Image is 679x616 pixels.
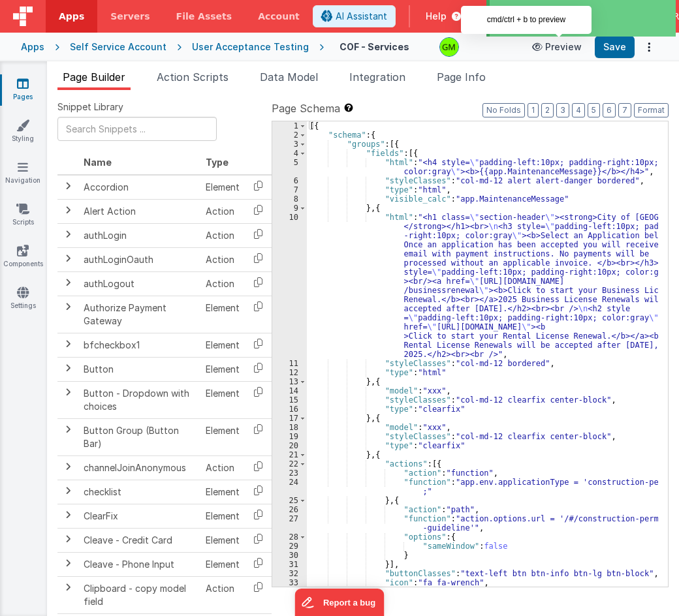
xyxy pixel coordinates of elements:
[200,296,245,333] td: Element
[272,140,307,149] div: 3
[200,381,245,418] td: Element
[437,70,486,84] span: Page Info
[59,10,84,23] span: Apps
[272,405,307,414] div: 16
[63,70,125,84] span: Page Builder
[78,175,200,200] td: Accordion
[272,359,307,368] div: 11
[200,480,245,504] td: Element
[57,117,217,141] input: Search Snippets ...
[618,103,631,117] button: 7
[78,381,200,418] td: Button - Dropdown with choices
[272,450,307,459] div: 21
[339,42,409,52] h4: COF - Services
[572,103,585,117] button: 4
[272,414,307,423] div: 17
[78,199,200,223] td: Alert Action
[272,213,307,359] div: 10
[634,103,669,117] button: Format
[603,103,616,117] button: 6
[640,38,658,56] button: Options
[272,469,307,478] div: 23
[272,569,307,578] div: 32
[272,158,307,176] div: 5
[272,377,307,386] div: 13
[313,5,396,27] button: AI Assistant
[200,576,245,613] td: Action
[200,357,245,381] td: Element
[440,38,458,56] img: 8bdcf494614655e8349e2808a7fd1c76
[78,480,200,504] td: checklist
[272,194,307,204] div: 8
[78,552,200,576] td: Cleave - Phone Input
[349,70,405,84] span: Integration
[78,504,200,528] td: ClearFix
[70,40,166,54] div: Self Service Account
[200,247,245,271] td: Action
[200,199,245,223] td: Action
[200,552,245,576] td: Element
[272,441,307,450] div: 20
[336,10,387,23] span: AI Assistant
[192,40,309,54] div: User Acceptance Testing
[482,103,525,117] button: No Folds
[78,418,200,455] td: Button Group (Button Bar)
[272,578,307,587] div: 33
[272,204,307,213] div: 9
[524,37,590,57] button: Preview
[556,103,569,117] button: 3
[78,223,200,247] td: authLogin
[200,528,245,552] td: Element
[206,157,229,168] span: Type
[78,333,200,357] td: bfcheckbox1
[272,121,307,131] div: 1
[176,10,232,23] span: File Assets
[426,10,447,23] span: Help
[272,386,307,395] div: 14
[200,223,245,247] td: Action
[78,296,200,333] td: Authorize Payment Gateway
[272,100,340,116] span: Page Schema
[541,103,554,117] button: 2
[272,423,307,432] div: 18
[200,504,245,528] td: Element
[84,157,112,168] span: Name
[272,185,307,194] div: 7
[272,478,307,496] div: 24
[272,560,307,569] div: 31
[272,176,307,185] div: 6
[272,131,307,140] div: 2
[595,36,635,58] button: Save
[588,103,600,117] button: 5
[272,514,307,532] div: 27
[78,576,200,613] td: Clipboard - copy model field
[200,175,245,200] td: Element
[110,10,150,23] span: Servers
[200,455,245,480] td: Action
[272,395,307,405] div: 15
[272,459,307,469] div: 22
[57,100,123,114] span: Snippet Library
[78,357,200,381] td: Button
[78,455,200,480] td: channelJoinAnonymous
[295,589,385,616] iframe: Marker.io feedback button
[78,271,200,296] td: authLogout
[260,70,318,84] span: Data Model
[21,40,44,54] div: Apps
[272,542,307,551] div: 29
[272,505,307,514] div: 26
[272,368,307,377] div: 12
[272,149,307,158] div: 4
[272,532,307,542] div: 28
[157,70,229,84] span: Action Scripts
[272,551,307,560] div: 30
[272,496,307,505] div: 25
[200,418,245,455] td: Element
[78,528,200,552] td: Cleave - Credit Card
[272,432,307,441] div: 19
[78,247,200,271] td: authLoginOauth
[461,6,592,34] div: cmd/ctrl + b to preview
[200,271,245,296] td: Action
[528,103,539,117] button: 1
[200,333,245,357] td: Element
